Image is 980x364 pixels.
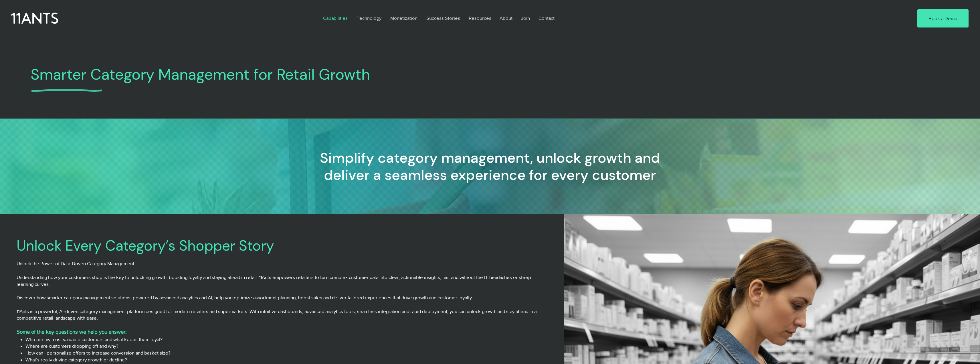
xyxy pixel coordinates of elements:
[17,294,541,301] p: Discover how smarter category management solutions, powered by advanced analytics and AI, help yo...
[386,11,422,25] a: Monetization
[25,349,541,356] p: How can I personalize offers to increase conversion and basket size?
[319,11,352,25] a: Capabilities
[928,15,957,22] span: Book a Demo
[387,11,420,25] p: Monetization
[495,11,517,25] a: About
[518,11,533,25] p: Join
[466,11,494,25] p: Resources
[422,11,464,25] a: Success Stories
[17,236,274,255] span: Unlock Every Category’s Shopper Story
[354,11,384,25] p: Technology
[17,260,541,267] p: Unlock the Power of Data-Driven Category Management…
[517,11,534,25] a: Join
[534,11,559,25] a: Contact
[17,329,126,335] span: Some of the key questions we help you answer:
[25,336,541,343] p: Who are my most valuable customers and what keeps them loyal?
[423,11,463,25] p: Success Stories
[319,11,900,25] nav: Site
[25,343,541,349] p: Where are customers dropping off and why?
[306,149,674,184] h2: Simplify category management, unlock growth and deliver a seamless experience for every customer
[497,11,515,25] p: About
[17,308,541,322] p: 11Ants is a powerful, AI-driven category management platform designed for modern retailers and su...
[464,11,495,25] a: Resources
[352,11,386,25] a: Technology
[320,11,351,25] p: Capabilities
[17,274,541,288] p: Understanding how your customers shop is the key to unlocking growth, boosting loyalty and stayin...
[917,9,969,27] a: Book a Demo
[25,356,541,363] p: What’s really driving category growth or decline?
[31,64,370,84] span: Smarter Category Management for Retail Growth
[536,11,557,25] p: Contact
